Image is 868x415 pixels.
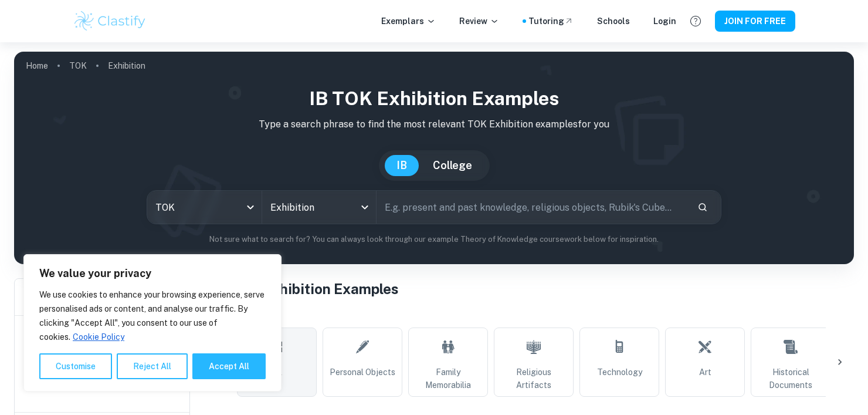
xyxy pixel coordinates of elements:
[262,191,377,224] div: Exhibition
[377,191,688,224] input: E.g. present and past knowledge, religious objects, Rubik's Cube...
[715,11,795,32] button: JOIN FOR FREE
[209,278,854,299] h1: All TOK Exhibition Examples
[108,59,145,72] p: Exhibition
[528,15,574,28] a: Tutoring
[699,366,711,379] span: Art
[330,366,395,379] span: Personal Objects
[39,288,266,344] p: We use cookies to enhance your browsing experience, serve personalised ads or content, and analys...
[23,85,845,113] h1: IB TOK Exhibition examples
[381,15,436,28] p: Exemplars
[459,15,499,28] p: Review
[39,266,266,281] p: We value your privacy
[69,58,87,74] a: TOK
[147,191,262,224] div: TOK
[192,353,266,379] button: Accept All
[413,366,483,392] span: Family Memorabilia
[117,353,188,379] button: Reject All
[23,117,845,131] p: Type a search phrase to find the most relevant TOK Exhibition examples for you
[23,254,282,392] div: We value your privacy
[73,9,147,33] img: Clastify logo
[14,52,854,264] img: profile cover
[756,366,825,392] span: Historical Documents
[39,353,112,379] button: Customise
[385,155,419,176] button: IB
[597,366,642,379] span: Technology
[72,332,125,342] a: Cookie Policy
[26,58,48,74] a: Home
[693,197,713,217] button: Search
[23,234,845,245] p: Not sure what to search for? You can always look through our example Theory of Knowledge coursewo...
[686,11,706,31] button: Help and Feedback
[499,366,568,392] span: Religious Artifacts
[653,15,676,28] a: Login
[209,309,854,323] h6: Topic
[421,155,484,176] button: College
[597,15,630,28] a: Schools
